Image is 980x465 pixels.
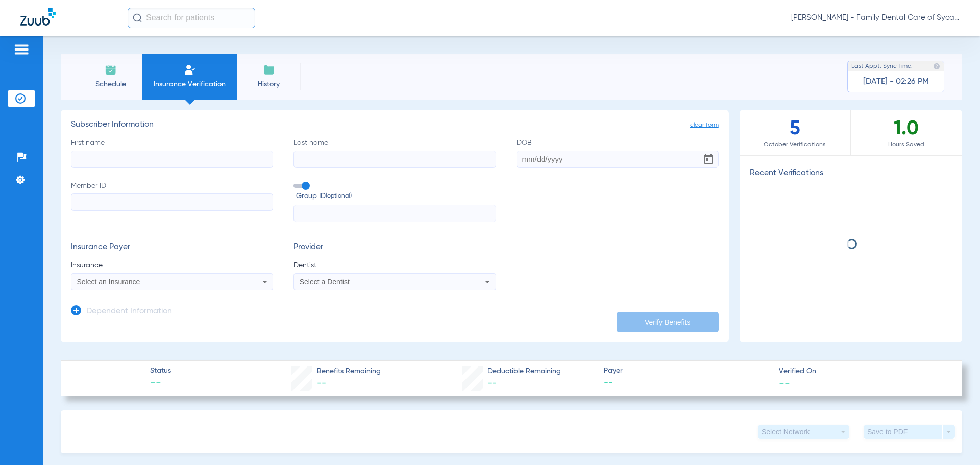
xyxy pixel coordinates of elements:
[150,377,171,391] span: --
[863,77,929,87] span: [DATE] - 02:26 PM
[293,151,496,168] input: Last name
[71,151,273,168] input: First name
[517,138,719,168] label: DOB
[698,149,719,169] button: Open calendar
[71,120,719,130] h3: Subscriber Information
[105,64,117,76] img: Schedule
[779,366,945,377] span: Verified On
[690,120,719,130] span: clear form
[150,365,171,376] span: Status
[244,79,293,89] span: History
[933,63,940,70] img: last sync help info
[86,307,172,317] h3: Dependent Information
[71,193,273,211] input: Member ID
[71,242,273,253] h3: Insurance Payer
[604,377,770,389] span: --
[317,379,326,388] span: --
[263,64,275,76] img: History
[128,8,255,28] input: Search for patients
[296,191,496,202] span: Group ID
[851,110,962,155] div: 1.0
[791,13,960,23] span: [PERSON_NAME] - Family Dental Care of Sycamore
[13,43,30,56] img: hamburger-icon
[779,378,790,388] span: --
[71,181,273,223] label: Member ID
[617,312,719,332] button: Verify Benefits
[740,168,962,179] h3: Recent Verifications
[20,8,56,26] img: Zuub Logo
[293,260,496,271] span: Dentist
[851,61,913,71] span: Last Appt. Sync Time:
[133,13,142,22] img: Search Icon
[317,366,381,377] span: Benefits Remaining
[293,242,496,253] h3: Provider
[487,379,497,388] span: --
[487,366,561,377] span: Deductible Remaining
[293,138,496,168] label: Last name
[71,138,273,168] label: First name
[517,151,719,168] input: DOBOpen calendar
[604,365,770,376] span: Payer
[326,191,352,202] small: (optional)
[740,110,851,155] div: 5
[86,79,135,89] span: Schedule
[300,278,350,286] span: Select a Dentist
[71,260,273,271] span: Insurance
[77,278,140,286] span: Select an Insurance
[740,140,850,150] span: October Verifications
[184,64,196,76] img: Manual Insurance Verification
[851,140,962,150] span: Hours Saved
[150,79,229,89] span: Insurance Verification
